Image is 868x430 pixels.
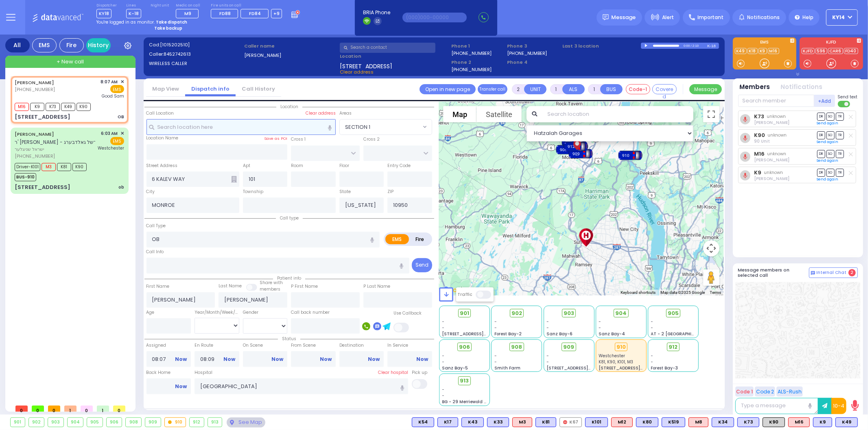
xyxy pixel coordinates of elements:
span: + New call [57,58,84,66]
a: Call History [236,85,281,93]
span: - [494,359,497,365]
div: / [691,41,692,50]
input: (000)000-00000 [402,13,467,22]
a: K18 [748,48,758,54]
span: ר' [PERSON_NAME] - ר' הערשל גאלדבערג [15,139,108,146]
button: BUS [600,84,623,94]
label: P First Name [291,283,318,290]
label: Clear hospital [378,369,408,376]
span: DR [817,113,825,120]
button: Code 2 [755,387,775,397]
span: K90 [77,103,91,111]
a: Send again [817,158,839,163]
span: Lazer Schwimmer [754,157,789,163]
div: 901 [11,418,25,427]
span: unknown [768,132,787,138]
span: KY18 [96,9,112,18]
label: Cross 2 [363,136,380,143]
span: ✕ [120,130,124,137]
label: Fire units on call [211,3,282,8]
label: ZIP [387,189,394,195]
span: SECTION 1 [340,119,421,134]
gmp-advanced-marker: Client [571,141,583,154]
span: You're logged in as monitor. [96,19,155,25]
div: 903 [48,418,63,427]
button: Transfer call [478,84,507,94]
button: Toggle fullscreen view [703,106,719,122]
span: Call type [276,215,303,221]
label: EMS [385,234,409,244]
label: Destination [339,342,384,349]
strong: Take dispatch [156,19,187,25]
button: UNIT [524,84,547,94]
div: Year/Month/Week/Day [195,309,239,316]
label: Last 3 location [563,43,641,50]
label: Street Address [146,163,178,169]
div: All [5,38,30,52]
div: See map [227,417,265,428]
span: KY14 [833,14,845,21]
button: KY14 [826,9,858,26]
label: Back Home [146,369,191,376]
span: [1015202510] [160,41,190,48]
label: Cross 1 [291,136,306,143]
strong: Take backup [154,25,182,31]
div: 913 [208,418,222,427]
span: M9 [184,10,191,17]
label: From Scene [291,342,336,349]
span: [STREET_ADDRESS] [340,62,392,69]
button: +Add [814,95,835,107]
span: Send text [838,94,858,100]
input: Search location [542,106,693,122]
div: 910 [615,343,628,352]
label: En Route [195,342,239,349]
gmp-advanced-marker: 912 [570,140,582,152]
div: 905 [562,136,586,148]
div: BLS [412,417,434,427]
span: Location [276,104,302,110]
button: Covered [652,84,677,94]
span: EMS [110,137,124,145]
label: Age [146,309,155,316]
span: M16 [15,103,29,111]
label: Turn off text [838,100,851,108]
span: [PHONE_NUMBER] [15,86,55,93]
img: icon-hospital.png [577,228,595,247]
div: BLS [536,417,556,427]
a: CAR6 [828,48,843,54]
a: History [86,38,111,52]
span: 0 [48,406,60,412]
span: unknown [767,151,787,157]
span: Westchester [98,145,124,151]
span: Smith Farm [494,365,520,371]
button: Show street map [443,106,477,122]
span: TR [836,169,844,176]
label: Gender [243,309,258,316]
a: Dispatch info [185,85,236,93]
button: Members [740,83,770,92]
span: Westchester [599,353,625,359]
div: 906 [107,418,122,427]
gmp-advanced-marker: 909 [575,148,587,160]
div: 908 [126,418,141,427]
label: Assigned [146,342,191,349]
span: K73 [46,103,60,111]
span: EMS [110,85,124,93]
span: Phone 3 [507,43,560,50]
span: SO [826,113,835,120]
div: 912 [190,418,204,427]
div: BLS [813,417,832,427]
label: Caller: [149,51,242,58]
span: Pinchas Braun [754,119,789,126]
span: Phone 2 [451,59,504,66]
span: Help [802,14,813,21]
gmp-advanced-marker: 910 [624,149,636,161]
span: FD84 [249,10,261,17]
span: TR [836,113,844,120]
label: Clear address [306,110,336,117]
small: Share with [260,280,283,286]
span: 906 [459,343,470,351]
label: Township [243,189,263,195]
span: 1 [64,406,77,412]
span: DR [817,131,825,139]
